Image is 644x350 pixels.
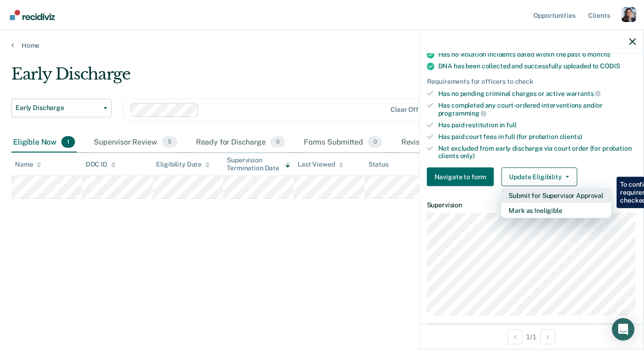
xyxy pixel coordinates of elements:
div: Supervisor Review [92,132,179,153]
span: only) [460,152,475,160]
div: Has no pending criminal charges or active [438,89,636,98]
span: months [588,51,610,58]
span: full [507,121,517,129]
div: Status [368,160,389,168]
span: 1 [61,136,75,148]
div: Has completed any court-ordered interventions and/or [438,102,636,117]
span: warrants [566,90,601,97]
span: clients) [560,133,582,140]
div: Forms Submitted [302,132,384,153]
span: 0 [270,136,285,148]
div: Early Discharge [11,65,494,91]
span: Early Discharge [15,104,100,112]
div: Eligibility Date [157,160,210,168]
button: Next Opportunity [540,329,555,344]
div: DOC ID [86,160,116,168]
div: Name [15,160,41,168]
a: Home [11,41,633,50]
button: Mark as Ineligible [502,203,611,218]
div: Has paid restitution in [438,121,636,129]
button: Navigate to form [427,168,494,186]
button: Update Eligibility [502,168,577,186]
div: Has paid court fees in full (for probation [438,133,636,141]
span: 0 [368,136,382,148]
span: programming [438,109,487,117]
div: Ready for Discharge [194,132,287,153]
span: CODIS [600,62,620,70]
div: Revisions Requests [399,132,488,153]
dt: Supervision [427,201,636,209]
div: Supervision Termination Date [227,156,290,172]
a: Navigate to form link [427,168,498,186]
button: Previous Opportunity [508,329,523,344]
button: Submit for Supervisor Approval [502,188,611,203]
div: Requirements for officers to check [427,78,636,86]
div: Eligible Now [11,132,77,153]
img: Recidiviz [10,10,55,20]
div: Has no violation incidents dated within the past 6 [438,51,636,58]
div: Not excluded from early discharge via court order (for probation clients [438,145,636,160]
button: Profile dropdown button [622,7,637,22]
div: Last Viewed [298,160,343,168]
div: Clear officers [390,106,434,114]
span: 5 [162,136,177,148]
div: 1 / 1 [419,324,644,349]
div: Open Intercom Messenger [612,318,635,341]
div: DNA has been collected and successfully uploaded to [438,62,636,70]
